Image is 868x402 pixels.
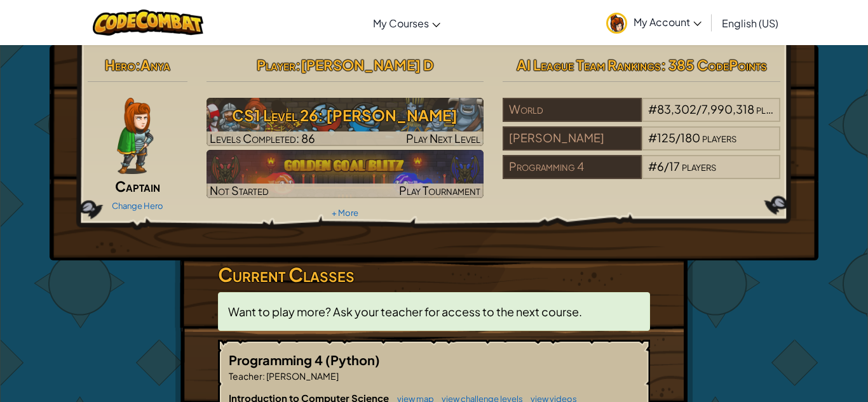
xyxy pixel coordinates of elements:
span: # [648,130,657,145]
img: CS1 Level 26: Wakka Maul [207,98,484,146]
a: World#83,302/7,990,318players [503,110,780,124]
span: Not Started [210,183,269,198]
span: / [675,130,681,145]
span: [PERSON_NAME] [265,370,339,382]
span: 17 [669,159,680,173]
span: Anya [140,56,170,74]
span: My Courses [373,17,429,30]
span: 7,990,318 [702,102,754,116]
img: CodeCombat logo [93,10,204,36]
span: My Account [634,15,702,29]
span: : [295,56,301,74]
span: Play Next Level [406,131,480,145]
span: # [648,102,657,116]
span: 180 [681,130,700,145]
img: Golden Goal [207,150,484,198]
a: English (US) [715,6,785,40]
span: 83,302 [657,102,696,116]
h3: CS1 Level 26: [PERSON_NAME] [207,101,484,130]
span: : [135,56,140,74]
span: Levels Completed: 86 [210,131,315,145]
span: # [648,159,657,173]
span: / [664,159,669,173]
a: My Courses [367,6,447,40]
span: Hero [105,56,135,74]
span: Player [257,56,295,74]
span: players [682,159,716,173]
a: Not StartedPlay Tournament [207,150,484,198]
span: Programming 4 [229,352,325,368]
a: [PERSON_NAME]#125/180players [503,138,780,153]
h3: Current Classes [218,260,650,289]
span: / [696,102,702,116]
a: Play Next Level [207,98,484,146]
a: My Account [600,3,708,43]
span: [PERSON_NAME] D [301,56,433,74]
div: Programming 4 [503,155,641,179]
a: Change Hero [112,201,163,211]
a: Programming 4#6/17players [503,167,780,182]
span: Teacher [229,370,262,382]
span: 6 [657,159,664,173]
div: World [503,98,641,122]
span: : [262,370,265,382]
span: Play Tournament [399,183,480,198]
span: 125 [657,130,675,145]
span: Want to play more? Ask your teacher for access to the next course. [228,304,582,319]
span: players [756,102,790,116]
span: players [702,130,736,145]
img: captain-pose.png [117,98,153,174]
span: English (US) [722,17,778,30]
span: AI League Team Rankings [517,56,661,74]
img: avatar [606,13,627,34]
span: : 385 CodePoints [661,56,767,74]
span: (Python) [325,352,380,368]
div: [PERSON_NAME] [503,126,641,151]
a: + More [332,208,358,218]
span: Captain [115,177,160,195]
